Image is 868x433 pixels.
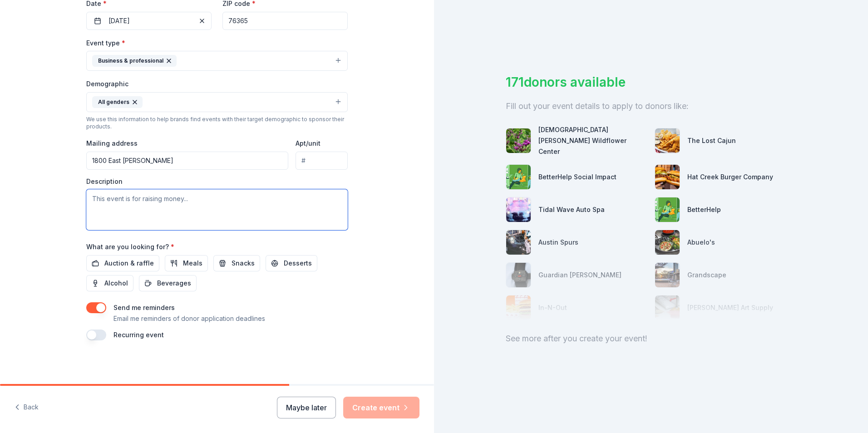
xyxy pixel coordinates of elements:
[104,258,154,269] span: Auction & raffle
[284,258,312,269] span: Desserts
[296,139,321,148] label: Apt/unit
[538,204,605,215] div: Tidal Wave Auto Spa
[296,152,348,170] input: #
[506,331,796,346] div: See more after you create your event!
[222,12,348,30] input: 12345 (U.S. only)
[183,258,202,269] span: Meals
[687,204,721,215] div: BetterHelp
[655,128,680,153] img: photo for The Lost Cajun
[687,172,773,182] div: Hat Creek Burger Company
[655,197,680,222] img: photo for BetterHelp
[113,313,265,324] p: Email me reminders of donor application deadlines
[165,255,208,271] button: Meals
[687,135,736,146] div: The Lost Cajun
[86,92,348,112] button: All genders
[538,172,616,182] div: BetterHelp Social Impact
[86,177,123,186] label: Description
[157,278,191,289] span: Beverages
[113,304,175,311] label: Send me reminders
[86,242,174,251] label: What are you looking for?
[92,55,177,67] div: Business & professional
[86,152,288,170] input: Enter a US address
[86,139,138,148] label: Mailing address
[113,331,164,339] label: Recurring event
[655,165,680,189] img: photo for Hat Creek Burger Company
[506,197,531,222] img: photo for Tidal Wave Auto Spa
[266,255,317,271] button: Desserts
[139,275,197,291] button: Beverages
[86,275,133,291] button: Alcohol
[86,51,348,71] button: Business & professional
[86,39,125,48] label: Event type
[506,165,531,189] img: photo for BetterHelp Social Impact
[86,12,212,30] button: [DATE]
[506,128,531,153] img: photo for Lady Bird Johnson Wildflower Center
[506,73,796,92] div: 171 donors available
[538,124,647,157] div: [DEMOGRAPHIC_DATA][PERSON_NAME] Wildflower Center
[86,79,128,89] label: Demographic
[277,397,336,418] button: Maybe later
[86,116,348,130] div: We use this information to help brands find events with their target demographic to sponsor their...
[104,278,128,289] span: Alcohol
[92,96,143,108] div: All genders
[213,255,260,271] button: Snacks
[506,99,796,113] div: Fill out your event details to apply to donors like:
[15,398,39,417] button: Back
[232,258,255,269] span: Snacks
[86,255,159,271] button: Auction & raffle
